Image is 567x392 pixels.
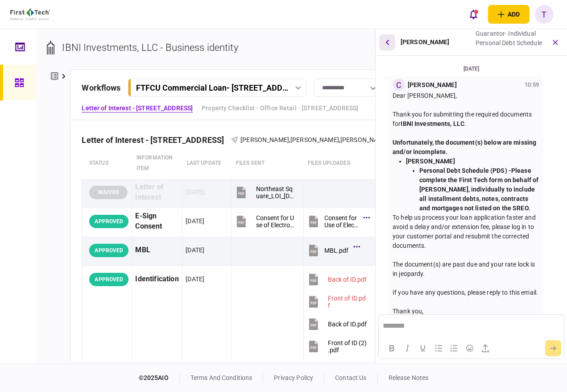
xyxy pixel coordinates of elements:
div: [DATE] [379,64,563,74]
div: Letter of Interest [135,182,179,203]
th: Information item [132,148,182,179]
strong: Personal Debt Schedule (PDS) - . [419,167,538,212]
th: status [82,148,132,179]
span: [PERSON_NAME] [290,136,339,143]
button: Italic [400,342,415,354]
div: [DATE] [186,188,204,196]
div: E-Sign Consent [135,211,179,232]
div: Front of ID (2).pdf [328,339,368,354]
div: Identification [135,269,179,289]
button: Front of ID (2).pdf [307,336,368,356]
div: Consent for Use of Electronic Signature and Electronic Disclosures Agreement Editable.pdf [256,214,295,229]
div: [DATE] [186,246,204,254]
div: Front of ID.pdf [328,295,368,309]
iframe: Rich Text Area [379,315,563,338]
span: , [289,136,290,143]
div: Guarantor- Individual [476,29,542,38]
strong: IBNI Investments, LLC [401,120,464,127]
div: The document(s) are past due and your rate lock is in jeopardy. [393,260,539,279]
a: contact us [335,374,366,381]
button: MBL.pdf [307,240,358,260]
div: Northeast Square_LOI_07.31.25.pdf [256,185,295,200]
button: Back of ID.pdf [307,314,367,334]
th: Files uploaded [303,148,375,179]
th: files sent [232,148,303,179]
button: Emojis [462,342,477,354]
button: FTFCU Commercial Loan- [STREET_ADDRESS] [128,79,306,97]
div: MBL [135,240,179,260]
div: Thank you for submitting the required documents for . [393,110,539,129]
div: workflows [82,82,120,94]
a: Letter of Interest - [STREET_ADDRESS] [82,104,193,113]
div: APPROVED [89,244,128,257]
button: open notifications list [464,5,483,24]
div: IBNI Investments, LLC - Business identity [62,40,238,55]
div: Dear [PERSON_NAME], [393,91,539,100]
div: APPROVED [89,273,128,286]
button: open adding identity options [488,5,530,24]
strong: Unfortunately, the document(s) below are missing and/or incomplete. [393,139,536,155]
div: WAIVED [89,186,128,199]
strong: [PERSON_NAME] [406,158,455,165]
div: MBL.pdf [325,247,349,254]
div: If you have any questions, please reply to this email. [393,288,539,297]
div: Thank you, [393,307,539,316]
a: privacy policy [274,374,313,381]
th: last update [182,148,232,179]
button: Bullet list [431,342,446,354]
div: [DATE] [186,217,204,225]
div: 10:59 [525,80,539,89]
button: Underline [415,342,430,354]
button: Consent for Use of Electronic Signature and Electronic Disclosures Agreement Editable.pdf [307,211,368,231]
button: Back of ID.pdf [307,269,367,289]
span: [PERSON_NAME] [340,136,389,143]
button: T [535,5,554,24]
a: Property Checklist - Office Retail - [STREET_ADDRESS] [202,104,358,113]
span: [PERSON_NAME] [240,136,289,143]
div: C [393,79,405,91]
div: © 2025 AIO [139,373,180,383]
div: [DATE] [186,275,204,284]
button: Numbered list [447,342,462,354]
a: release notes [389,374,429,381]
img: client company logo [10,8,50,20]
button: Consent for Use of Electronic Signature and Electronic Disclosures Agreement Editable.pdf [235,211,295,231]
div: APPROVED [89,215,128,228]
button: Bold [384,342,399,354]
span: Please complete the First Tech form on behalf of [PERSON_NAME], individually to include all insta... [419,167,538,212]
div: Back of ID.pdf [328,276,367,283]
button: Front of ID.pdf [307,292,368,312]
div: [PERSON_NAME] [401,29,450,55]
div: FTFCU Commercial Loan - [STREET_ADDRESS] [136,83,288,92]
div: Back of ID.pdf [328,321,367,328]
span: , [339,136,340,143]
div: Consent for Use of Electronic Signature and Electronic Disclosures Agreement Editable.pdf [325,214,359,229]
a: terms and conditions [190,374,252,381]
button: Northeast Square_LOI_07.31.25.pdf [235,182,295,202]
div: To help us process your loan application faster and avoid a delay and/or extension fee, please lo... [393,213,539,250]
div: Personal Debt Schedule [476,38,542,48]
div: Letter of Interest - [STREET_ADDRESS] [82,135,231,145]
div: [PERSON_NAME] [408,80,457,90]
